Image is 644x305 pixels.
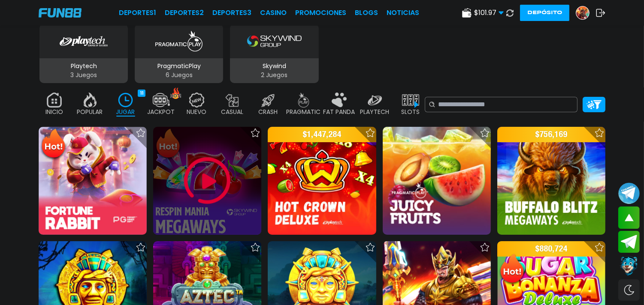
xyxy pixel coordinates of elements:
p: 2 Juegos [230,71,318,80]
a: NOTICIAS [387,8,419,18]
button: scroll up [618,206,640,229]
p: JUGAR [116,108,135,117]
p: $ 1,447,284 [268,127,376,142]
img: pragmatic_off.webp [295,93,312,108]
button: PragmaticPlay [131,23,227,84]
p: POPULAR [77,108,103,117]
p: Skywind [230,62,318,71]
span: $ 101.97 [474,8,504,18]
button: Join telegram [618,231,640,253]
img: Fortune Rabbit [39,127,147,235]
img: Playtech [60,29,108,53]
p: $ 880,724 [497,241,605,257]
img: fat_panda_off.webp [331,93,348,108]
a: Deportes2 [165,8,204,18]
img: new_off.webp [188,93,206,108]
img: popular_off.webp [82,93,99,108]
img: recent_active.webp [117,93,134,108]
p: INICIO [45,108,63,117]
img: casual_off.webp [224,93,241,108]
p: PragmaticPlay [135,62,223,71]
img: Hot [39,128,67,161]
p: $ 756,169 [497,127,605,142]
img: Play Game [181,155,233,206]
a: BLOGS [355,8,378,18]
img: home_off.webp [46,93,63,108]
img: Hot [498,253,526,286]
div: Switch theme [618,279,640,301]
button: Contact customer service [618,255,640,277]
a: Promociones [295,8,346,18]
button: Depósito [520,5,569,21]
p: PLAYTECH [360,108,390,117]
p: PRAGMATIC [287,108,321,117]
img: PragmaticPlay [152,29,206,53]
p: Playtech [39,62,128,71]
a: CASINO [260,8,287,18]
button: Join telegram channel [618,182,640,204]
img: crash_off.webp [260,93,277,108]
img: Company Logo [39,8,82,18]
img: Platform Filter [587,100,602,109]
p: 6 Juegos [135,71,223,80]
img: playtech_off.webp [366,93,384,108]
button: Skywind [227,23,322,84]
button: Playtech [36,23,131,84]
p: NUEVO [187,108,207,117]
a: Avatar [576,6,596,20]
p: 3 Juegos [39,71,128,80]
img: Juicy Fruits [383,127,491,235]
img: jackpot_off.webp [153,93,170,108]
p: JACKPOT [148,108,175,117]
img: Buffalo Blitz: Megaways [497,127,605,235]
img: Skywind [247,29,301,53]
img: Avatar [576,6,589,19]
div: 11 [138,90,145,97]
img: hot [170,87,181,99]
a: Deportes1 [119,8,156,18]
p: CRASH [258,108,278,117]
a: Deportes3 [212,8,251,18]
img: Hot Crown Deluxe [268,127,376,235]
p: CASUAL [221,108,244,117]
p: SLOTS [401,108,420,117]
p: FAT PANDA [324,108,355,117]
img: slots_off.webp [402,93,419,108]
